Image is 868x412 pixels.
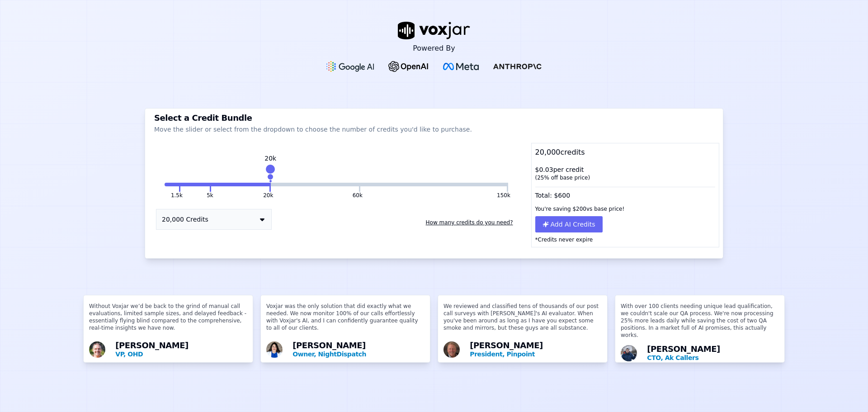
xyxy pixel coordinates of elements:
[443,63,479,70] img: Meta Logo
[470,341,602,359] div: [PERSON_NAME]
[263,192,273,199] button: 20k
[171,192,183,199] button: 1.5k
[532,202,719,216] div: You're saving $ 200 vs base price!
[497,192,510,199] button: 150k
[292,341,425,359] div: [PERSON_NAME]
[532,185,719,202] div: Total: $ 600
[647,345,779,362] div: [PERSON_NAME]
[154,125,714,134] p: Move the slider or select from the dropdown to choose the number of credits you'd like to purchase.
[532,232,719,247] p: *Credits never expire
[115,341,247,359] div: [PERSON_NAME]
[115,350,247,359] p: VP, OHD
[264,154,276,163] div: 20k
[89,341,105,358] img: Avatar
[353,192,363,199] button: 60k
[535,174,715,181] div: ( 25 % off base price)
[422,215,517,230] button: How many credits do you need?
[360,183,507,186] button: 150k
[535,216,603,232] button: Add AI Credits
[443,303,602,339] p: We reviewed and classified tens of thousands of our post call surveys with [PERSON_NAME]'s AI eva...
[266,341,283,358] img: Avatar
[89,303,247,339] p: Without Voxjar we’d be back to the grind of manual call evaluations, limited sample sizes, and de...
[443,341,460,358] img: Avatar
[207,192,213,199] button: 5k
[165,183,179,186] button: 1.5k
[271,183,359,186] button: 60k
[326,61,374,72] img: Google gemini Logo
[156,209,272,230] button: 20,000 Credits
[470,350,602,359] p: President, Pinpoint
[388,61,429,72] img: OpenAI Logo
[413,43,455,54] p: Powered By
[211,183,270,186] button: 20k
[532,161,719,185] div: $ 0.03 per credit
[621,345,637,361] img: Avatar
[647,353,779,362] p: CTO, Ak Callers
[292,350,425,359] p: Owner, NightDispatch
[154,114,714,122] h3: Select a Credit Bundle
[532,143,719,161] div: 20,000 credits
[266,303,425,339] p: Voxjar was the only solution that did exactly what we needed. We now monitor 100% of our calls ef...
[180,183,210,186] button: 5k
[398,22,470,39] img: voxjar logo
[621,303,779,342] p: With over 100 clients needing unique lead qualification, we couldn't scale our QA process. We're ...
